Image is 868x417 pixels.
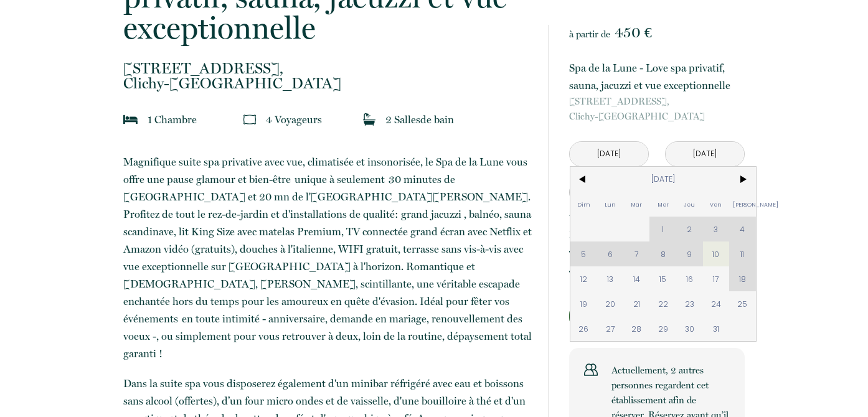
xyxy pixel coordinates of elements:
[597,316,623,341] span: 27
[703,316,730,341] span: 31
[597,167,729,192] span: [DATE]
[416,113,420,126] span: s
[569,29,610,40] span: à partir de
[569,94,745,124] p: Clichy-[GEOGRAPHIC_DATA]
[676,266,703,291] span: 16
[597,291,623,316] span: 20
[569,227,634,242] p: Frais de ménage
[729,167,756,192] span: >
[123,61,532,76] span: [STREET_ADDRESS],
[318,113,322,126] span: s
[569,59,745,94] p: Spa de la Lune - Love spa privatif, sauna, jacuzzi et vue exceptionnelle
[584,363,598,377] img: users
[569,207,626,222] p: 450 € × 1 nuit
[649,266,676,291] span: 15
[703,266,730,291] span: 17
[570,192,597,217] span: Dim
[148,111,197,128] p: 1 Chambre
[569,94,745,109] span: [STREET_ADDRESS],
[703,241,730,266] span: 10
[569,247,626,262] p: Taxe de séjour
[570,316,597,341] span: 26
[243,113,256,126] img: guests
[123,61,532,91] p: Clichy-[GEOGRAPHIC_DATA]
[597,192,623,217] span: Lun
[597,266,623,291] span: 13
[570,142,648,166] input: Arrivée
[676,291,703,316] span: 23
[623,192,650,217] span: Mar
[266,111,322,128] p: 4 Voyageur
[703,192,730,217] span: Ven
[703,291,730,316] span: 24
[570,291,597,316] span: 19
[385,111,454,128] p: 2 Salle de bain
[649,192,676,217] span: Mer
[123,153,532,362] p: Magnifique suite spa privative avec vue, climatisée et insonorisée, le Spa de la Lune vous offre ...
[649,316,676,341] span: 29
[623,291,650,316] span: 21
[649,291,676,316] span: 22
[615,24,652,41] span: 450 €
[623,266,650,291] span: 14
[570,167,597,192] span: <
[570,266,597,291] span: 12
[569,299,745,333] button: Réserver
[623,316,650,341] span: 28
[729,192,756,217] span: [PERSON_NAME]
[569,267,590,282] p: Total
[676,192,703,217] span: Jeu
[729,291,756,316] span: 25
[666,142,744,166] input: Départ
[676,316,703,341] span: 30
